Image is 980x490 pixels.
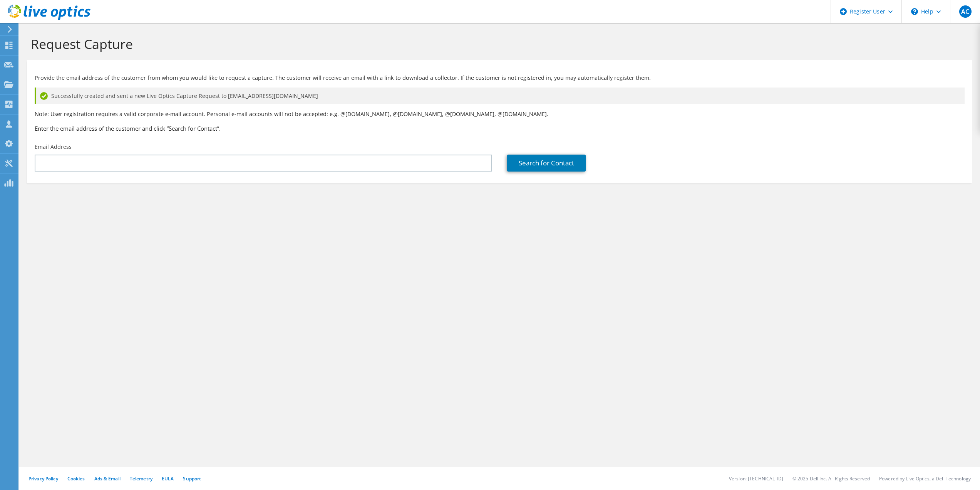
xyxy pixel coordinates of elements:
[35,74,965,82] p: Provide the email address of the customer from whom you would like to request a capture. The cust...
[183,475,201,482] a: Support
[911,8,918,15] svg: \n
[67,475,85,482] a: Cookies
[28,475,58,482] a: Privacy Policy
[35,124,965,133] h3: Enter the email address of the customer and click “Search for Contact”.
[130,475,152,482] a: Telemetry
[879,475,971,482] li: Powered by Live Optics, a Dell Technology
[94,475,121,482] a: Ads & Email
[729,475,783,482] li: Version: [TECHNICAL_ID]
[792,475,870,482] li: © 2025 Dell Inc. All Rights Reserved
[31,36,965,52] h1: Request Capture
[507,155,586,172] a: Search for Contact
[51,92,318,100] span: Successfully created and sent a new Live Optics Capture Request to [EMAIL_ADDRESS][DOMAIN_NAME]
[35,110,965,118] p: Note: User registration requires a valid corporate e-mail account. Personal e-mail accounts will ...
[959,5,972,18] span: AC
[162,475,174,482] a: EULA
[35,143,72,151] label: Email Address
